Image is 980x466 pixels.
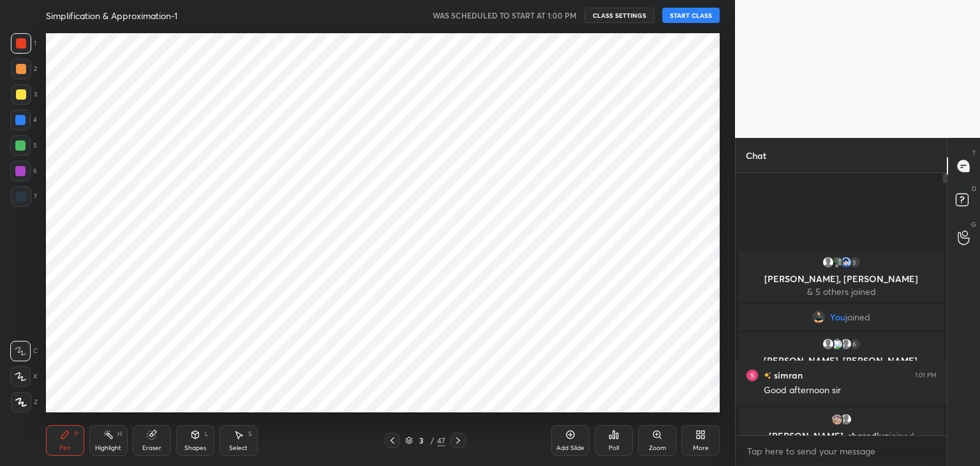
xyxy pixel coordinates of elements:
h6: simran [771,368,803,382]
div: Z [11,392,38,412]
img: 97272238_3B0BF271-1261-4F2E-8F7D-4E107C0EFBF8.png [840,256,852,269]
img: 287c461f0421464c9784735b640db2e6.jpg [831,413,843,426]
div: X [10,366,38,387]
div: Pen [59,445,71,451]
div: C [10,341,38,361]
p: [PERSON_NAME], [PERSON_NAME] [746,274,936,284]
div: 3 [415,437,428,444]
div: S [248,431,252,437]
h4: Simplification & Approximation-1 [46,10,177,22]
button: CLASS SETTINGS [584,8,655,23]
div: Select [229,445,248,451]
div: / [431,437,434,444]
img: 3 [831,256,843,269]
div: Shapes [184,445,206,451]
div: More [693,445,709,451]
div: Add Slide [556,445,584,451]
div: 1 [11,33,36,54]
span: joined [845,312,870,322]
h5: WAS SCHEDULED TO START AT 1:00 PM [433,10,577,21]
div: Zoom [649,445,666,451]
button: START CLASS [662,8,720,23]
p: T [972,148,976,158]
div: 5 [849,256,861,269]
div: P [75,431,78,437]
div: Poll [609,445,619,451]
div: 2 [11,59,37,79]
img: default.png [822,338,835,350]
div: 47 [437,435,445,446]
div: grid [736,248,947,436]
p: [PERSON_NAME], sharodiya [746,431,936,441]
div: L [205,431,209,437]
p: G [971,220,976,229]
div: H [117,431,122,437]
div: 4 [10,110,37,130]
div: 6 [849,338,861,350]
span: You [830,312,845,322]
div: Eraser [142,445,161,451]
div: 6 [10,161,37,181]
p: D [972,184,976,193]
img: d84243986e354267bcc07dcb7018cb26.file [812,311,825,324]
p: & 5 others joined [746,287,936,297]
div: Good afternoon sir [764,384,937,397]
img: no-rating-badge.077c3623.svg [764,372,771,379]
div: 5 [10,135,37,156]
p: Chat [736,139,776,172]
span: joined [889,430,914,442]
p: [PERSON_NAME], [PERSON_NAME], [PERSON_NAME] [746,356,936,376]
img: default.png [822,256,835,269]
div: 7 [11,186,37,207]
div: 3 [11,84,37,105]
div: Highlight [95,445,121,451]
div: 1:01 PM [915,372,937,379]
img: default.png [840,413,852,426]
img: 3 [831,338,843,350]
img: 3 [746,369,759,382]
img: default.png [840,338,852,350]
